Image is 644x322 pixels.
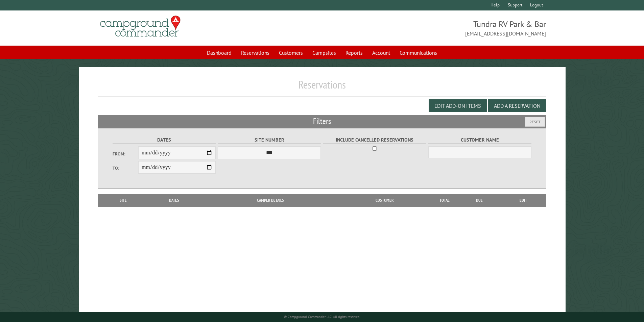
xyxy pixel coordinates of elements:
[308,46,340,59] a: Campsites
[322,19,546,38] span: Tundra RV Park & Bar [EMAIL_ADDRESS][DOMAIN_NAME]
[98,115,546,128] h2: Filters
[525,117,545,127] button: Reset
[341,46,367,59] a: Reports
[323,136,426,144] label: Include Cancelled Reservations
[98,78,546,97] h1: Reservations
[431,194,458,206] th: Total
[203,46,236,59] a: Dashboard
[113,151,138,157] label: From:
[396,46,441,59] a: Communications
[145,194,203,206] th: Dates
[101,194,145,206] th: Site
[218,136,321,144] label: Site Number
[284,315,360,319] small: © Campground Commander LLC. All rights reserved.
[368,46,394,59] a: Account
[237,46,273,59] a: Reservations
[429,99,487,112] button: Edit Add-on Items
[501,194,546,206] th: Edit
[458,194,501,206] th: Due
[428,136,531,144] label: Customer Name
[275,46,307,59] a: Customers
[113,136,216,144] label: Dates
[338,194,431,206] th: Customer
[203,194,338,206] th: Camper Details
[488,99,546,112] button: Add a Reservation
[98,13,183,40] img: Campground Commander
[113,165,138,171] label: To:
